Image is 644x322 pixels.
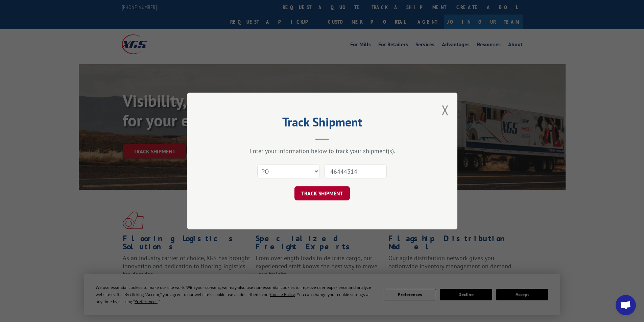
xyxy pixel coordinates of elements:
div: Enter your information below to track your shipment(s). [221,147,424,155]
button: TRACK SHIPMENT [294,186,350,200]
input: Number(s) [325,164,387,178]
div: Open chat [616,295,636,315]
button: Close modal [442,101,449,119]
h2: Track Shipment [221,117,424,130]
